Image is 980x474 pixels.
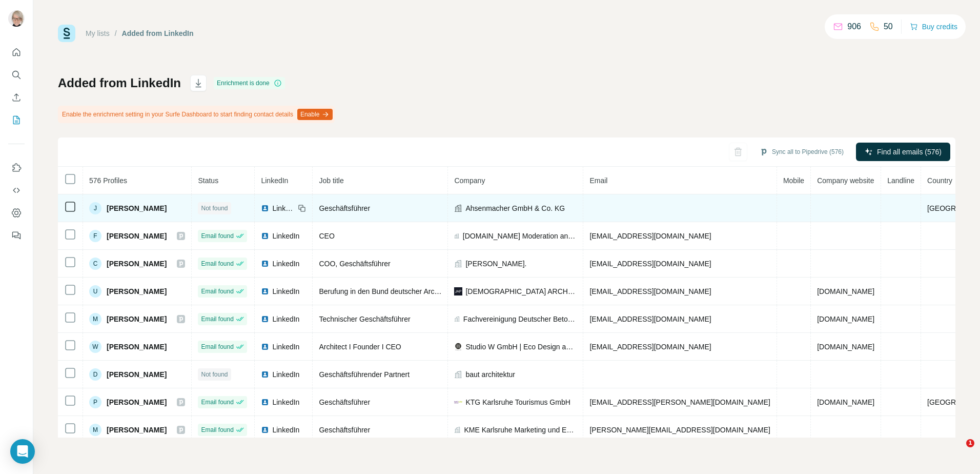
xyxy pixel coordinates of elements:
[589,232,711,240] span: [EMAIL_ADDRESS][DOMAIN_NAME]
[201,204,228,213] span: Not found
[319,260,390,268] span: COO, Geschäftsführer
[783,176,804,185] span: Mobile
[261,260,269,268] img: LinkedIn logo
[107,203,167,213] span: [PERSON_NAME]
[86,29,110,37] a: My lists
[122,28,194,38] div: Added from LinkedIn
[261,426,269,434] img: LinkedIn logo
[297,109,333,120] button: Enable
[8,88,25,107] button: Enrich CSV
[89,258,101,270] div: C
[966,439,974,447] span: 1
[89,285,101,298] div: U
[817,287,874,295] span: [DOMAIN_NAME]
[10,439,35,464] div: Open Intercom Messenger
[107,342,167,352] span: [PERSON_NAME]
[201,231,233,241] span: Email found
[58,106,335,123] div: Enable the enrichment setting in your Surfe Dashboard to start finding contact details
[8,66,25,84] button: Search
[198,176,218,185] span: Status
[272,203,295,213] span: LinkedIn
[89,313,101,325] div: M
[89,341,101,353] div: W
[8,226,25,245] button: Feedback
[319,204,370,212] span: Geschäftsführer
[272,342,299,352] span: LinkedIn
[945,439,970,464] iframe: Intercom live chat
[58,25,75,42] img: Surfe Logo
[589,343,711,351] span: [EMAIL_ADDRESS][DOMAIN_NAME]
[454,343,462,351] img: company-logo
[8,111,25,129] button: My lists
[89,396,101,408] div: P
[272,369,299,380] span: LinkedIn
[107,231,167,241] span: [PERSON_NAME]
[214,77,285,89] div: Enrichment is done
[877,147,942,157] span: Find all emails (576)
[464,425,577,435] span: KME Karlsruhe Marketing und Event GmbH
[856,143,950,161] button: Find all emails (576)
[752,144,851,160] button: Sync all to Pipedrive (576)
[319,287,476,295] span: Berufung in den Bund deutscher Architekten BDA
[465,286,577,297] span: [DEMOGRAPHIC_DATA] ARCHITEKTEN
[261,204,269,212] img: LinkedIn logo
[272,231,299,241] span: LinkedIn
[887,176,914,185] span: Landline
[319,343,401,351] span: Architect I Founder I CEO
[8,10,25,27] img: Avatar
[910,19,957,34] button: Buy credits
[319,176,343,185] span: Job title
[272,286,299,297] span: LinkedIn
[847,21,861,33] p: 906
[272,425,299,435] span: LinkedIn
[107,425,167,435] span: [PERSON_NAME]
[465,397,570,407] span: KTG Karlsruhe Tourismus GmbH
[107,369,167,380] span: [PERSON_NAME]
[465,203,565,213] span: Ahsenmacher GmbH & Co. KG
[272,259,299,269] span: LinkedIn
[261,315,269,323] img: LinkedIn logo
[261,398,269,406] img: LinkedIn logo
[89,368,101,381] div: D
[589,287,711,295] span: [EMAIL_ADDRESS][DOMAIN_NAME]
[817,176,874,185] span: Company website
[261,176,288,185] span: LinkedIn
[465,342,577,352] span: Studio W GmbH | Eco Design and Architecture
[454,398,462,406] img: company-logo
[107,314,167,324] span: [PERSON_NAME]
[58,75,181,91] h1: Added from LinkedIn
[89,176,127,185] span: 576 Profiles
[115,28,117,38] li: /
[107,397,167,407] span: [PERSON_NAME]
[8,181,25,200] button: Use Surfe API
[884,21,893,33] p: 50
[107,259,167,269] span: [PERSON_NAME]
[272,397,299,407] span: LinkedIn
[589,426,770,434] span: [PERSON_NAME][EMAIL_ADDRESS][DOMAIN_NAME]
[201,370,228,379] span: Not found
[272,314,299,324] span: LinkedIn
[454,287,462,295] img: company-logo
[927,176,952,185] span: Country
[589,398,770,406] span: [EMAIL_ADDRESS][PERSON_NAME][DOMAIN_NAME]
[201,314,233,324] span: Email found
[201,287,233,296] span: Email found
[319,426,370,434] span: Geschäftsführer
[465,369,515,380] span: baut architektur
[319,315,410,323] span: Technischer Geschäftsführer
[261,232,269,240] img: LinkedIn logo
[89,424,101,436] div: M
[319,398,370,406] span: Geschäftsführer
[319,370,410,379] span: Geschäftsführender Partnert
[201,342,233,351] span: Email found
[589,260,711,268] span: [EMAIL_ADDRESS][DOMAIN_NAME]
[465,259,526,269] span: [PERSON_NAME].
[89,202,101,214] div: J
[201,425,233,434] span: Email found
[261,287,269,295] img: LinkedIn logo
[589,315,711,323] span: [EMAIL_ADDRESS][DOMAIN_NAME]
[463,314,577,324] span: Fachvereinigung Deutscher Betonfertigteilbau e.V.
[8,204,25,222] button: Dashboard
[8,43,25,62] button: Quick start
[8,159,25,177] button: Use Surfe on LinkedIn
